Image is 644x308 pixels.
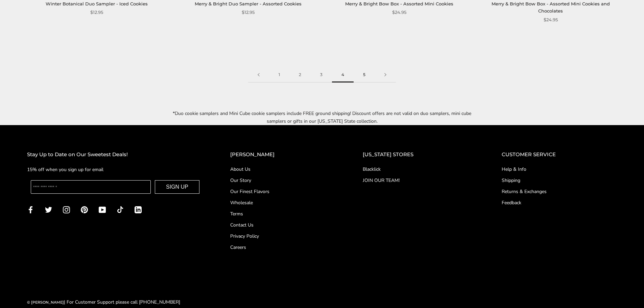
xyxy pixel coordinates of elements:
[63,206,70,213] a: Instagram
[81,206,88,213] a: Pinterest
[230,177,336,184] a: Our Story
[90,9,103,16] span: $12.95
[269,67,289,82] a: 1
[117,206,124,213] a: TikTok
[363,166,475,173] a: Blacklick
[230,244,336,251] a: Careers
[345,1,453,6] a: Merry & Bright Bow Box - Assorted Mini Cookies
[230,233,336,240] a: Privacy Policy
[375,67,396,82] a: Next page
[392,9,406,16] span: $24.95
[502,199,617,206] a: Feedback
[27,298,180,306] div: | For Customer Support please call [PHONE_NUMBER]
[544,16,558,23] span: $24.95
[230,199,336,206] a: Wholesale
[135,206,142,213] a: LinkedIn
[354,67,375,82] a: 5
[230,166,336,173] a: About Us
[230,210,336,217] a: Terms
[27,206,34,213] a: Facebook
[502,150,617,159] h2: CUSTOMER SERVICE
[45,206,52,213] a: Twitter
[502,177,617,184] a: Shipping
[155,180,199,194] button: SIGN UP
[5,282,70,303] iframe: Sign Up via Text for Offers
[363,150,475,159] h2: [US_STATE] STORES
[46,1,148,6] a: Winter Botanical Duo Sampler - Iced Cookies
[31,180,151,194] input: Enter your email
[289,67,311,82] a: 2
[167,110,478,125] p: *Duo cookie samplers and Mini Cube cookie samplers include FREE ground shipping! Discount offers ...
[99,206,106,213] a: YouTube
[195,1,302,6] a: Merry & Bright Duo Sampler - Assorted Cookies
[492,1,610,14] a: Merry & Bright Bow Box - Assorted Mini Cookies and Chocolates
[230,221,336,229] a: Contact Us
[502,188,617,195] a: Returns & Exchanges
[248,67,269,82] a: Previous page
[311,67,332,82] a: 3
[332,67,354,82] span: 4
[27,166,203,173] p: 15% off when you sign up for email
[242,9,255,16] span: $12.95
[230,188,336,195] a: Our Finest Flavors
[27,150,203,159] h2: Stay Up to Date on Our Sweetest Deals!
[363,177,475,184] a: JOIN OUR TEAM!
[230,150,336,159] h2: [PERSON_NAME]
[502,166,617,173] a: Help & Info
